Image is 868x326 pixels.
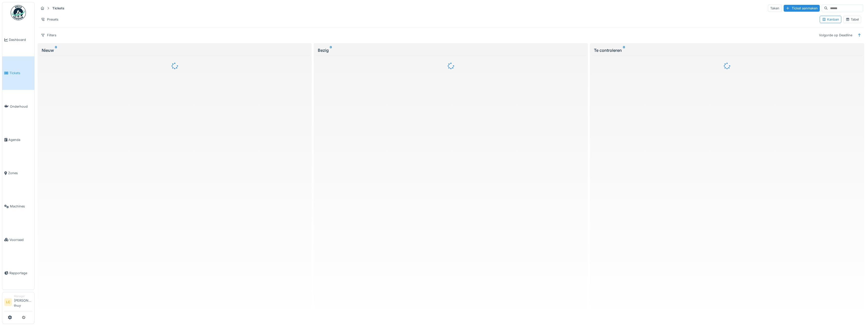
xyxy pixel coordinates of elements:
a: Machines [2,190,34,223]
span: Onderhoud [10,104,32,109]
span: Rapportage [9,271,32,275]
a: Rapportage [2,256,34,290]
span: Zones [8,171,32,175]
div: Presets [39,16,61,23]
span: Tickets [9,71,32,75]
div: Bezig [318,47,584,53]
span: Machines [10,204,32,209]
a: Onderhoud [2,90,34,123]
div: Tabel [846,17,859,22]
div: Nieuw [42,47,308,53]
a: Voorraad [2,223,34,256]
div: Taken [768,5,782,12]
div: Filters [39,31,59,39]
a: Dashboard [2,23,34,56]
div: Ticket aanmaken [784,5,820,12]
sup: 0 [55,47,57,53]
a: LC Manager[PERSON_NAME] thuy [4,294,32,311]
sup: 0 [330,47,332,53]
li: [PERSON_NAME] thuy [14,294,32,310]
li: LC [4,298,12,306]
div: Manager [14,294,32,298]
div: Te controleren [594,47,860,53]
a: Zones [2,156,34,190]
span: Agenda [8,137,32,142]
a: Tickets [2,56,34,90]
a: Agenda [2,123,34,156]
div: Kanban [822,17,839,22]
div: Volgorde op Deadline [817,31,855,39]
strong: Tickets [50,6,66,11]
span: Voorraad [9,237,32,242]
sup: 0 [623,47,625,53]
img: Badge_color-CXgf-gQk.svg [11,5,26,20]
span: Dashboard [9,37,32,42]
